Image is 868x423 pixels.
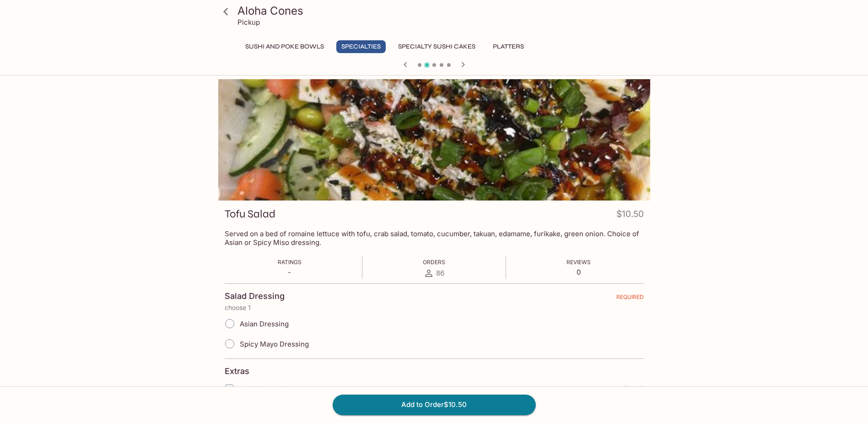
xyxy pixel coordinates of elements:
h4: Salad Dressing [225,291,285,301]
h3: Tofu Salad [225,207,275,221]
button: Specialty Sushi Cakes [393,40,480,53]
span: Sashimi - 6 Piece [239,385,296,393]
p: Pickup [237,18,260,27]
p: - [278,268,302,277]
p: 0 [566,268,591,277]
span: Asian Dressing [240,320,289,328]
h4: Extras [225,366,249,376]
span: REQUIRED [616,293,644,304]
button: Platters [488,40,529,53]
h4: $10.50 [616,207,644,225]
span: Spicy Mayo Dressing [240,340,309,348]
button: Specialties [336,40,386,53]
div: Tofu Salad [218,79,650,201]
span: Orders [423,259,445,266]
button: Add to Order$10.50 [333,395,536,415]
span: 86 [436,269,444,277]
button: Sushi and Poke Bowls [240,40,329,53]
p: Served on a bed of romaine lettuce with tofu, crab salad, tomato, cucumber, takuan, edamame, furi... [225,229,644,247]
span: + $12.95 [619,385,644,392]
span: Reviews [566,259,591,266]
p: choose 1 [225,304,644,311]
span: Ratings [278,259,302,266]
h3: Aloha Cones [237,4,647,18]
